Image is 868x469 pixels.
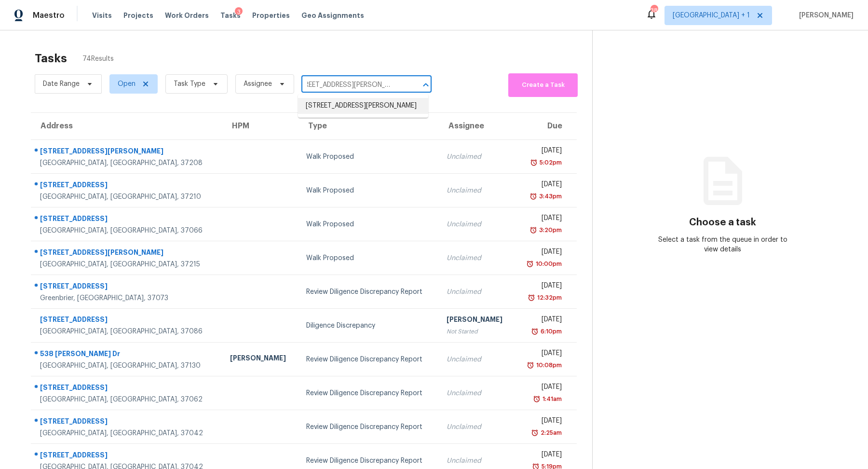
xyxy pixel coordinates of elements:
[40,214,215,226] div: [STREET_ADDRESS]
[40,395,215,404] div: [GEOGRAPHIC_DATA], [GEOGRAPHIC_DATA], 37062
[522,179,562,192] div: [DATE]
[447,287,507,297] div: Unclaimed
[306,422,431,432] div: Review Diligence Discrepancy Report
[40,158,215,168] div: [GEOGRAPHIC_DATA], [GEOGRAPHIC_DATA], 37208
[447,388,507,398] div: Unclaimed
[252,11,290,20] span: Properties
[515,113,577,140] th: Due
[230,353,291,365] div: [PERSON_NAME]
[447,152,507,162] div: Unclaimed
[526,259,534,269] img: Overdue Alarm Icon
[447,315,507,327] div: [PERSON_NAME]
[795,11,854,20] span: [PERSON_NAME]
[40,293,215,303] div: Greenbrier, [GEOGRAPHIC_DATA], 37073
[439,113,515,140] th: Assignee
[43,79,80,89] span: Date Range
[306,388,431,398] div: Review Diligence Discrepancy Report
[40,248,215,260] div: [STREET_ADDRESS][PERSON_NAME]
[220,12,241,19] span: Tasks
[118,79,136,89] span: Open
[306,287,431,297] div: Review Diligence Discrepancy Report
[244,79,272,89] span: Assignee
[40,349,215,361] div: 538 [PERSON_NAME] Dr
[447,186,507,195] div: Unclaimed
[522,213,562,225] div: [DATE]
[447,355,507,364] div: Unclaimed
[538,158,562,167] div: 5:02pm
[658,235,788,254] div: Select a task from the queue in order to view details
[522,348,562,360] div: [DATE]
[306,152,431,162] div: Walk Proposed
[537,225,562,235] div: 3:20pm
[528,293,535,303] img: Overdue Alarm Icon
[40,226,215,235] div: [GEOGRAPHIC_DATA], [GEOGRAPHIC_DATA], 37066
[40,315,215,327] div: [STREET_ADDRESS]
[529,192,537,201] img: Overdue Alarm Icon
[535,293,562,303] div: 12:32pm
[522,416,562,428] div: [DATE]
[689,218,756,227] h3: Choose a task
[298,98,428,114] li: [STREET_ADDRESS][PERSON_NAME]
[539,428,562,438] div: 2:25am
[301,11,364,20] span: Geo Assignments
[419,78,433,92] button: Close
[522,281,562,293] div: [DATE]
[306,253,431,263] div: Walk Proposed
[530,158,538,167] img: Overdue Alarm Icon
[537,192,562,201] div: 3:43pm
[534,360,562,370] div: 10:08pm
[306,321,431,331] div: Diligence Discrepancy
[522,315,562,327] div: [DATE]
[174,79,205,89] span: Task Type
[531,327,539,336] img: Overdue Alarm Icon
[513,80,573,91] span: Create a Task
[447,253,507,263] div: Unclaimed
[40,192,215,202] div: [GEOGRAPHIC_DATA], [GEOGRAPHIC_DATA], 37210
[522,450,562,462] div: [DATE]
[306,186,431,195] div: Walk Proposed
[534,259,562,269] div: 10:00pm
[522,247,562,259] div: [DATE]
[298,113,439,140] th: Type
[40,383,215,395] div: [STREET_ADDRESS]
[40,450,215,462] div: [STREET_ADDRESS]
[306,456,431,466] div: Review Diligence Discrepancy Report
[447,456,507,466] div: Unclaimed
[33,11,65,20] span: Maestro
[235,7,243,17] div: 3
[447,422,507,432] div: Unclaimed
[531,428,539,438] img: Overdue Alarm Icon
[123,11,153,20] span: Projects
[522,146,562,158] div: [DATE]
[40,361,215,371] div: [GEOGRAPHIC_DATA], [GEOGRAPHIC_DATA], 37130
[40,327,215,336] div: [GEOGRAPHIC_DATA], [GEOGRAPHIC_DATA], 37086
[222,113,298,140] th: HPM
[447,327,507,336] div: Not Started
[527,360,534,370] img: Overdue Alarm Icon
[306,220,431,229] div: Walk Proposed
[40,416,215,428] div: [STREET_ADDRESS]
[40,260,215,269] div: [GEOGRAPHIC_DATA], [GEOGRAPHIC_DATA], 37215
[92,11,112,20] span: Visits
[673,11,750,20] span: [GEOGRAPHIC_DATA] + 1
[40,428,215,438] div: [GEOGRAPHIC_DATA], [GEOGRAPHIC_DATA], 37042
[541,394,562,404] div: 1:41am
[165,11,209,20] span: Work Orders
[301,78,405,93] input: Search by address
[522,382,562,394] div: [DATE]
[306,355,431,364] div: Review Diligence Discrepancy Report
[508,73,578,97] button: Create a Task
[533,394,541,404] img: Overdue Alarm Icon
[529,225,537,235] img: Overdue Alarm Icon
[82,54,114,64] span: 74 Results
[31,113,222,140] th: Address
[40,281,215,293] div: [STREET_ADDRESS]
[539,327,562,336] div: 6:10pm
[35,54,67,63] h2: Tasks
[651,6,657,15] div: 38
[40,146,215,158] div: [STREET_ADDRESS][PERSON_NAME]
[40,180,215,192] div: [STREET_ADDRESS]
[447,220,507,229] div: Unclaimed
